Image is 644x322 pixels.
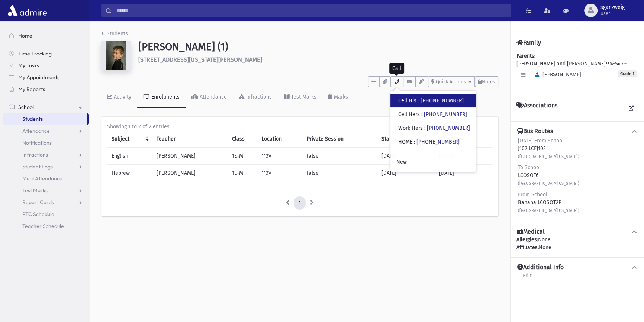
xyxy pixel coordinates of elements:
span: : [424,125,425,131]
span: Time Tracking [18,50,52,57]
span: Infractions [22,151,48,158]
a: Students [101,30,128,37]
td: 113V [257,165,302,182]
a: My Tasks [3,59,89,71]
a: Marks [322,87,354,108]
a: Time Tracking [3,48,89,59]
td: English [107,148,152,165]
td: [DATE] [435,165,493,182]
span: Students [22,116,43,122]
b: Allergies: [516,236,538,243]
th: Start Date [377,131,434,148]
h4: Associations [516,102,557,115]
div: Attendance [198,94,227,100]
button: Medical [516,228,638,236]
div: HOME [398,138,460,146]
a: Test Marks [278,87,322,108]
div: Banana LCOSOT2P [518,191,579,214]
span: My Tasks [18,62,39,69]
a: New [390,155,476,169]
th: Private Session [302,131,377,148]
div: Cell His [398,97,464,104]
div: Infractions [245,94,272,100]
span: Home [18,32,32,39]
nav: breadcrumb [101,30,128,41]
span: Quick Actions [436,79,466,84]
a: Attendance [186,87,233,108]
td: [DATE] [377,148,434,165]
div: Cell Hers [398,110,467,118]
span: : [421,111,422,117]
span: Student Logs [22,163,53,170]
span: Notifications [22,139,52,146]
a: 1 [294,196,306,210]
a: Student Logs [3,161,89,173]
a: View all Associations [625,102,638,115]
span: : [414,139,415,145]
div: Call [389,63,404,74]
span: [PERSON_NAME] [532,71,581,78]
span: My Appointments [18,74,59,81]
span: Report Cards [22,199,54,206]
div: Marks [332,94,348,100]
h1: [PERSON_NAME] (1) [138,41,498,53]
div: Test Marks [290,94,316,100]
td: false [302,165,377,182]
th: Class [228,131,257,148]
td: false [302,148,377,165]
a: Teacher Schedule [3,220,89,232]
h4: Bus Routes [517,128,553,135]
a: Home [3,30,89,42]
input: Search [112,4,511,17]
a: My Reports [3,83,89,95]
button: Bus Routes [516,128,638,135]
th: Subject [107,131,152,148]
a: Attendance [3,125,89,137]
div: J102 LCFJ102 [518,137,579,160]
div: Enrollments [150,94,180,100]
div: Work Hers [398,124,470,132]
span: Grade 1 [618,70,637,77]
a: Activity [101,87,137,108]
span: Notes [482,79,495,84]
a: Report Cards [3,196,89,208]
a: Enrollments [137,87,186,108]
b: Parents: [516,53,535,59]
a: School [3,101,89,113]
td: 1E-M [228,148,257,165]
a: [PHONE_NUMBER] [416,139,460,145]
div: None [516,236,638,251]
h4: Medical [517,228,545,236]
a: Edit [522,271,532,285]
img: AdmirePro [6,3,49,18]
a: [PHONE_NUMBER] [424,111,467,117]
span: Meal Attendance [22,175,62,182]
h6: [STREET_ADDRESS][US_STATE][PERSON_NAME] [138,56,498,63]
td: 113V [257,148,302,165]
span: sganzweig [600,4,625,10]
span: [DATE] From School [518,138,564,144]
div: Activity [112,94,131,100]
small: ([GEOGRAPHIC_DATA][US_STATE]) [518,154,579,159]
div: [PERSON_NAME] and [PERSON_NAME] [516,52,638,90]
h4: Additional Info [517,264,564,271]
a: My Appointments [3,71,89,83]
td: [PERSON_NAME] [152,148,228,165]
span: : [418,97,419,104]
th: Teacher [152,131,228,148]
a: [PHONE_NUMBER] [427,125,470,131]
span: To School [518,164,541,171]
a: Students [3,113,87,125]
div: Showing 1 to 2 of 2 entries [107,123,492,131]
a: Notifications [3,137,89,149]
span: From School [518,191,547,198]
a: PTC Schedule [3,208,89,220]
div: LCOSOT6 [518,164,579,187]
button: Notes [475,76,498,87]
th: Location [257,131,302,148]
a: [PHONE_NUMBER] [421,97,464,104]
button: Quick Actions [428,76,475,87]
h4: Family [516,39,541,46]
span: School [18,104,34,110]
b: Affiliates: [516,244,539,251]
